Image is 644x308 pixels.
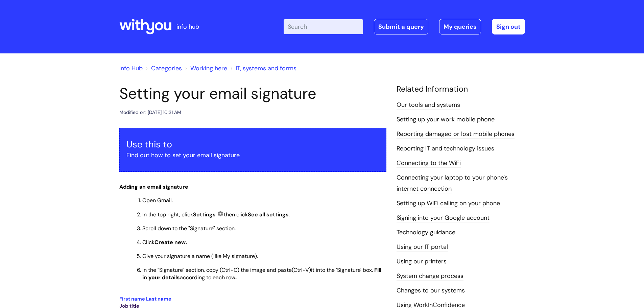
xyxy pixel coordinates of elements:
[397,257,447,266] a: Using our printers
[397,144,494,153] a: Reporting IT and technology issues
[397,101,460,110] a: Our tools and systems
[217,210,224,217] img: Settings
[119,85,386,103] h1: Setting your email signature
[492,19,525,34] a: Sign out
[397,130,515,139] a: Reporting damaged or lost mobile phones
[229,63,296,74] li: IT, systems and forms
[224,211,248,218] span: then click
[236,64,296,72] a: IT, systems and forms
[439,19,481,34] a: My queries
[292,266,311,274] span: (Ctrl+V)
[397,228,455,237] a: Technology guidance
[126,150,379,161] p: Find out how to set your email signature
[193,211,216,218] strong: Settings
[142,253,258,260] span: Give your signature a name (like My signature).
[397,85,525,94] h4: Related Information
[284,19,525,34] div: | -
[397,199,500,208] a: Setting up WiFi calling on your phone
[397,173,508,193] a: Connecting your laptop to your phone's internet connection
[248,211,289,218] span: See all settings
[126,139,379,150] h3: Use this to
[142,197,173,204] span: Open Gmail.
[119,183,188,190] span: Adding an email signature
[397,286,465,295] a: Changes to our systems
[209,266,292,274] span: opy (Ctrl+C) the image and paste
[142,266,381,281] strong: Fill in your details
[144,63,182,74] li: Solution home
[154,239,187,246] span: Create new.
[374,19,428,34] a: Submit a query
[119,64,143,72] a: Info Hub
[397,243,448,252] a: Using our IT portal
[284,19,363,34] input: Search
[151,64,182,72] a: Categories
[142,211,217,218] span: In the top right, click
[190,64,227,72] a: Working here
[176,21,199,32] p: info hub
[289,211,290,218] span: .
[397,159,461,168] a: Connecting to the WiFi
[142,266,381,281] span: In the "Signature" section, c according to each row..
[142,239,154,246] span: Click
[119,295,171,302] span: First name Last name
[397,272,463,281] a: System change process
[184,63,227,74] li: Working here
[119,108,181,117] div: Modified on: [DATE] 10:31 AM
[311,266,373,274] span: it into the 'Signature' box.
[142,225,236,232] span: Scroll down to the "Signature" section.
[397,115,495,124] a: Setting up your work mobile phone
[397,214,490,222] a: Signing into your Google account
